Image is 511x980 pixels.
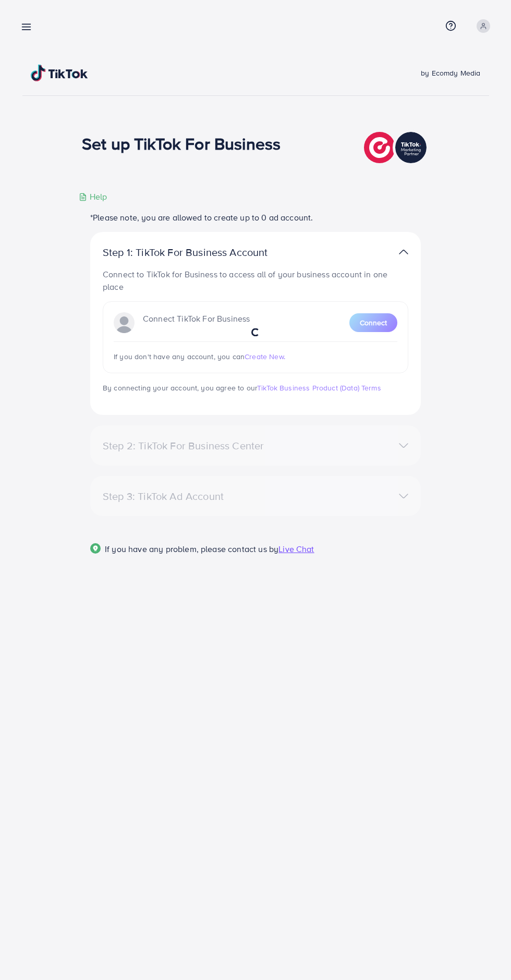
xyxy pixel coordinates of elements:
img: TikTok partner [364,129,429,166]
img: Popup guide [90,543,101,554]
p: Step 1: TikTok For Business Account [103,246,301,259]
p: *Please note, you are allowed to create up to 0 ad account. [90,211,421,224]
span: by Ecomdy Media [421,68,480,78]
div: Help [79,191,107,203]
span: Live Chat [278,543,314,555]
h1: Set up TikTok For Business [82,133,281,153]
img: TikTok partner [399,244,408,260]
img: TikTok [31,65,88,81]
span: If you have any problem, please contact us by [105,543,278,555]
